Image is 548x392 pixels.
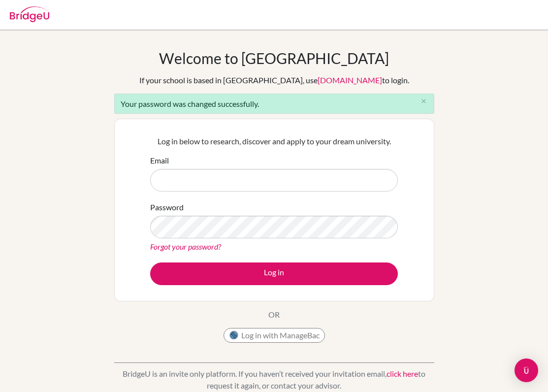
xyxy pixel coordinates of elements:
[150,242,221,251] a: Forgot your password?
[150,262,398,285] button: Log in
[268,309,280,321] p: OR
[318,75,382,85] a: [DOMAIN_NAME]
[150,201,184,213] label: Password
[150,135,398,147] p: Log in below to research, discover and apply to your dream university.
[159,49,389,67] h1: Welcome to [GEOGRAPHIC_DATA]
[414,94,434,109] button: Close
[515,359,538,382] div: Open Intercom Messenger
[420,98,427,105] i: close
[224,328,325,343] button: Log in with ManageBac
[114,94,434,114] div: Your password was changed successfully.
[150,155,169,166] label: Email
[10,6,49,22] img: Bridge-U
[387,369,418,378] a: click here
[114,368,434,392] p: BridgeU is an invite only platform. If you haven’t received your invitation email, to request it ...
[139,74,409,86] div: If your school is based in [GEOGRAPHIC_DATA], use to login.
